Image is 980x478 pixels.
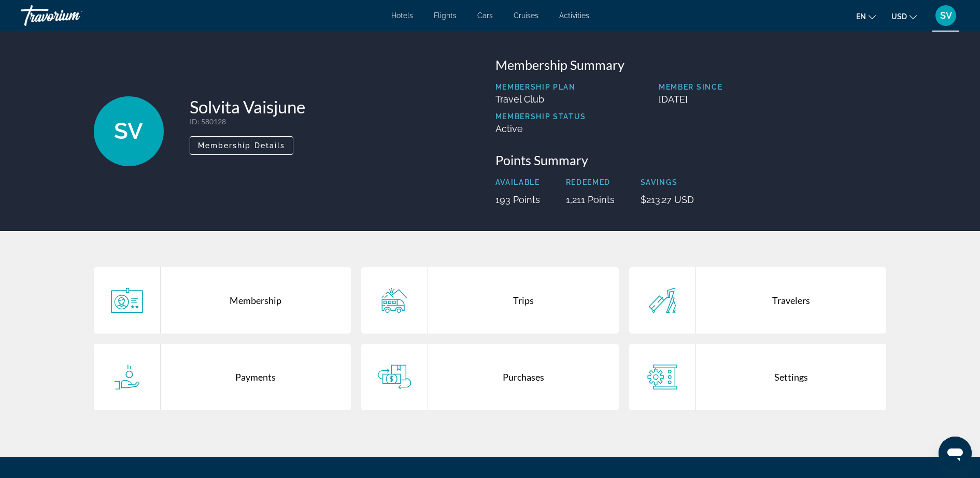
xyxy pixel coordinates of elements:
[495,94,587,105] p: Travel Club
[190,117,305,126] p: : 580128
[495,194,540,205] p: 193 Points
[659,83,886,91] p: Member Since
[514,11,538,20] a: Cruises
[94,267,351,334] a: Membership
[696,267,887,334] div: Travelers
[495,178,540,186] p: Available
[495,57,887,73] h3: Membership Summary
[641,194,694,205] p: $213.27 USD
[391,11,413,20] a: Hotels
[891,9,917,24] button: Change currency
[428,267,619,334] div: Trips
[21,2,124,29] a: Travorium
[190,136,294,155] button: Membership Details
[566,178,615,186] p: Redeemed
[940,10,952,21] span: SV
[361,344,619,410] a: Purchases
[190,117,197,126] span: ID
[495,112,587,121] p: Membership Status
[932,5,959,26] button: User Menu
[190,138,294,150] a: Membership Details
[559,11,589,20] a: Activities
[198,141,286,150] span: Membership Details
[495,152,887,168] h3: Points Summary
[641,178,694,186] p: Savings
[94,344,351,410] a: Payments
[495,83,587,91] p: Membership Plan
[696,344,887,410] div: Settings
[161,344,351,410] div: Payments
[114,118,143,144] span: SV
[629,267,887,334] a: Travelers
[939,437,972,470] iframe: Poga, lai palaistu ziņojumapmaiņas logu
[856,9,876,24] button: Change language
[856,12,866,21] span: en
[891,12,907,21] span: USD
[495,123,587,134] p: Active
[477,11,493,20] a: Cars
[161,267,351,334] div: Membership
[428,344,619,410] div: Purchases
[659,94,886,105] p: [DATE]
[361,267,619,334] a: Trips
[629,344,887,410] a: Settings
[190,96,305,117] h1: Solvita Vaisjune
[434,11,457,20] a: Flights
[566,194,615,205] p: 1,211 Points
